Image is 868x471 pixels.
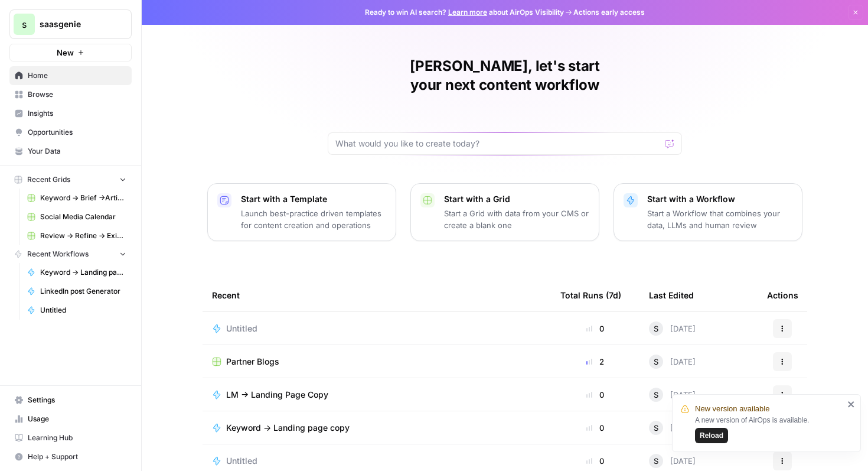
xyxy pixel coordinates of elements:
[365,7,564,18] span: Ready to win AI search? about AirOps Visibility
[695,428,728,443] button: Reload
[22,189,132,207] a: Keyword -> Brief ->Article
[28,433,126,443] span: Learning Hub
[40,267,126,278] span: Keyword -> Landing page copy
[40,18,111,30] span: saasgenie
[9,447,132,466] button: Help + Support
[767,279,798,311] div: Actions
[444,193,589,205] p: Start with a Grid
[241,193,386,205] p: Start with a Template
[22,263,132,282] a: Keyword -> Landing page copy
[654,455,658,467] span: S
[654,356,658,368] span: S
[9,9,132,39] button: Workspace: saasgenie
[448,8,487,17] a: Learn more
[226,323,257,334] span: Untitled
[560,389,630,401] div: 0
[212,323,541,334] a: Untitled
[9,123,132,142] a: Opportunities
[328,57,682,95] h1: [PERSON_NAME], let's start your next content workflow
[40,305,126,316] span: Untitled
[28,127,126,138] span: Opportunities
[40,230,126,241] span: Review -> Refine -> Existing Blogs
[700,430,723,441] span: Reload
[22,282,132,301] a: LinkedIn post Generator
[654,323,658,334] span: S
[9,428,132,447] a: Learning Hub
[226,422,350,434] span: Keyword -> Landing page copy
[9,391,132,410] a: Settings
[649,388,696,402] div: [DATE]
[647,207,792,231] p: Start a Workflow that combines your data, LLMs and human review
[27,174,70,185] span: Recent Grids
[847,399,856,409] button: close
[226,356,279,368] span: Partner Blogs
[212,455,541,467] a: Untitled
[212,356,541,368] a: Partner Blogs
[226,389,328,401] span: LM -> Landing Page Copy
[9,142,132,161] a: Your Data
[22,17,27,31] span: s
[22,207,132,226] a: Social Media Calendar
[614,183,802,241] button: Start with a WorkflowStart a Workflow that combines your data, LLMs and human review
[560,279,621,311] div: Total Runs (7d)
[560,422,630,434] div: 0
[212,279,541,311] div: Recent
[9,44,132,61] button: New
[649,454,696,468] div: [DATE]
[28,146,126,157] span: Your Data
[28,89,126,100] span: Browse
[695,415,844,443] div: A new version of AirOps is available.
[28,108,126,119] span: Insights
[573,7,645,18] span: Actions early access
[9,410,132,428] a: Usage
[647,193,792,205] p: Start with a Workflow
[654,422,658,434] span: S
[560,455,630,467] div: 0
[28,395,126,405] span: Settings
[57,47,74,59] span: New
[649,321,696,336] div: [DATE]
[40,212,126,222] span: Social Media Calendar
[695,403,769,415] span: New version available
[207,183,396,241] button: Start with a TemplateLaunch best-practice driven templates for content creation and operations
[9,171,132,189] button: Recent Grids
[22,226,132,245] a: Review -> Refine -> Existing Blogs
[9,85,132,104] a: Browse
[410,183,599,241] button: Start with a GridStart a Grid with data from your CMS or create a blank one
[241,207,386,231] p: Launch best-practice driven templates for content creation and operations
[28,414,126,424] span: Usage
[9,66,132,85] a: Home
[335,138,660,150] input: What would you like to create today?
[40,193,126,203] span: Keyword -> Brief ->Article
[654,389,658,401] span: S
[9,104,132,123] a: Insights
[649,421,696,435] div: [DATE]
[560,356,630,368] div: 2
[212,422,541,434] a: Keyword -> Landing page copy
[28,451,126,462] span: Help + Support
[212,389,541,401] a: LM -> Landing Page Copy
[22,301,132,320] a: Untitled
[649,279,694,311] div: Last Edited
[27,249,89,259] span: Recent Workflows
[649,355,696,369] div: [DATE]
[28,70,126,81] span: Home
[40,286,126,297] span: LinkedIn post Generator
[9,245,132,263] button: Recent Workflows
[226,455,257,467] span: Untitled
[560,323,630,334] div: 0
[444,207,589,231] p: Start a Grid with data from your CMS or create a blank one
